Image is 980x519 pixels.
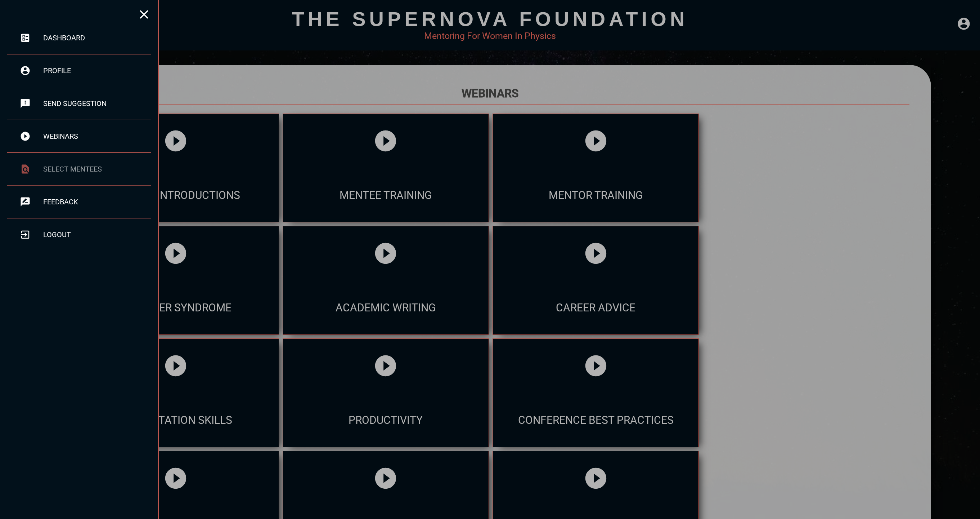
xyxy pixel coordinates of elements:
div: select mentees [43,165,151,173]
div: webinars [43,132,151,141]
div: feedback [43,198,151,206]
div: dashboard [43,34,151,42]
div: logout [43,230,151,239]
div: send suggestion [43,99,151,108]
div: profile [43,66,151,75]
